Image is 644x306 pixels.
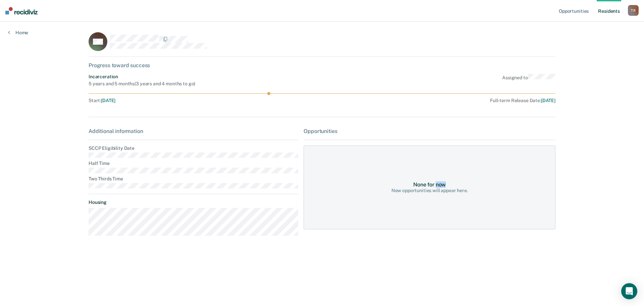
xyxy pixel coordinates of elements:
a: Home [8,30,28,36]
dt: Half Time [89,161,298,166]
div: Progress toward success [89,62,555,69]
div: Opportunities [304,128,555,134]
div: None for now [413,181,446,188]
span: [DATE] [541,98,555,103]
div: Assigned to [502,74,555,87]
div: Full-term Release Date : [304,98,555,103]
div: Open Intercom Messenger [621,283,637,299]
div: Additional information [89,128,298,134]
div: T R [628,5,639,16]
dt: SCCP Eligibility Date [89,145,298,151]
div: 5 years and 5 months ( 3 years and 4 months to go ) [89,81,195,87]
div: Incarceration [89,74,195,80]
dt: Housing [89,200,298,205]
div: Start : [89,98,302,103]
button: TR [628,5,639,16]
img: Recidiviz [5,7,38,14]
span: [DATE] [101,98,115,103]
div: New opportunities will appear here. [391,188,468,193]
dt: Two Thirds Time [89,176,298,182]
